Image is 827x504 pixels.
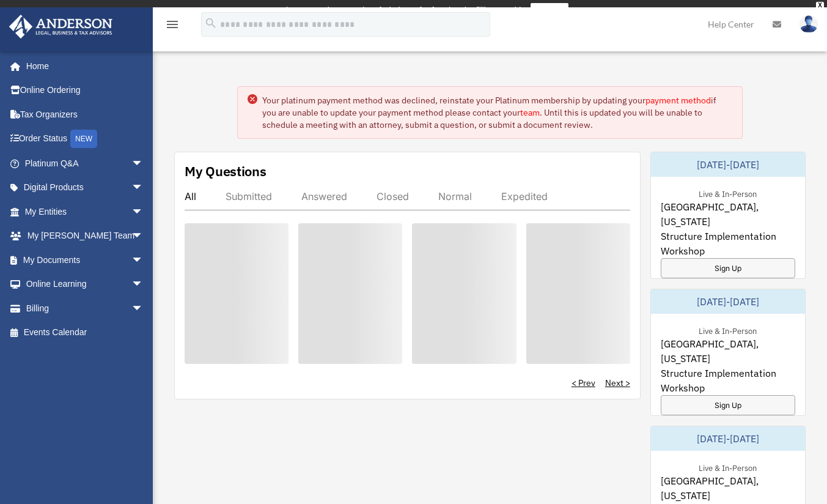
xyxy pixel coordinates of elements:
[165,17,180,32] i: menu
[572,377,595,389] a: < Prev
[645,95,711,106] a: payment method
[651,426,805,451] div: [DATE]-[DATE]
[131,224,156,249] span: arrow_drop_down
[661,395,795,415] a: Sign Up
[185,162,266,180] div: My Questions
[9,321,162,345] a: Events Calendar
[204,17,218,30] i: search
[165,21,180,32] a: menu
[185,190,196,202] div: All
[689,324,766,336] div: Live & In-Person
[605,377,630,389] a: Next >
[131,248,156,273] span: arrow_drop_down
[9,248,162,272] a: My Documentsarrow_drop_down
[377,190,409,202] div: Closed
[131,272,156,297] span: arrow_drop_down
[131,151,156,176] span: arrow_drop_down
[531,3,568,18] a: survey
[9,151,162,176] a: Platinum Q&Aarrow_drop_down
[501,190,548,202] div: Expedited
[226,190,272,202] div: Submitted
[131,296,156,321] span: arrow_drop_down
[799,15,818,33] img: User Pic
[661,366,795,395] span: Structure Implementation Workshop
[661,336,795,366] span: [GEOGRAPHIC_DATA], [US_STATE]
[689,187,766,199] div: Live & In-Person
[70,130,97,148] div: NEW
[520,107,540,118] a: team
[689,461,766,473] div: Live & In-Person
[9,296,162,321] a: Billingarrow_drop_down
[9,176,162,200] a: Digital Productsarrow_drop_down
[9,78,162,103] a: Online Ordering
[9,199,162,224] a: My Entitiesarrow_drop_down
[301,190,347,202] div: Answered
[9,127,162,152] a: Order StatusNEW
[259,3,526,18] div: Get a chance to win 6 months of Platinum for free just by filling out this
[9,54,156,78] a: Home
[9,102,162,127] a: Tax Organizers
[262,94,732,131] div: Your platinum payment method was declined, reinstate your Platinum membership by updating your if...
[6,15,116,39] img: Anderson Advisors Platinum Portal
[9,272,162,297] a: Online Learningarrow_drop_down
[9,224,162,248] a: My [PERSON_NAME] Teamarrow_drop_down
[816,2,824,9] div: close
[651,152,805,177] div: [DATE]-[DATE]
[651,289,805,314] div: [DATE]-[DATE]
[131,199,156,224] span: arrow_drop_down
[661,473,795,503] span: [GEOGRAPHIC_DATA], [US_STATE]
[661,229,795,258] span: Structure Implementation Workshop
[661,258,795,278] a: Sign Up
[438,190,472,202] div: Normal
[661,199,795,229] span: [GEOGRAPHIC_DATA], [US_STATE]
[131,176,156,201] span: arrow_drop_down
